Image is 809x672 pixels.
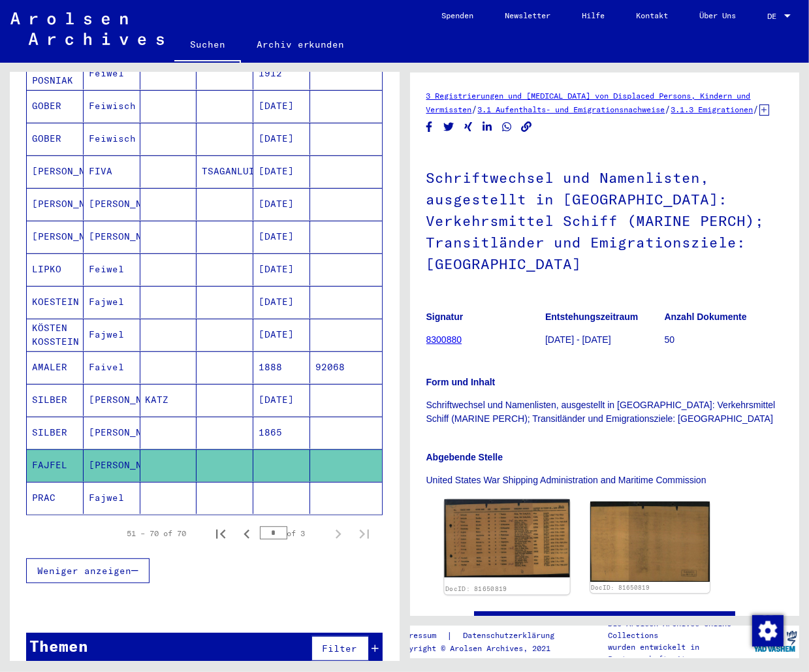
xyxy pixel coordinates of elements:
button: First page [208,520,234,547]
button: Share on Facebook [422,119,436,135]
b: Form und Inhalt [426,377,496,387]
img: Zustimmung ändern [752,615,784,647]
h1: Schriftwechsel und Namenlisten, ausgestellt in [GEOGRAPHIC_DATA]: Verkehrsmittel Schiff (MARINE P... [426,148,784,291]
mat-cell: [PERSON_NAME] [84,188,140,220]
a: Suchen [174,29,241,63]
mat-cell: Fajwel [84,319,140,351]
p: [DATE] - [DATE] [545,333,663,347]
button: Weniger anzeigen [26,558,150,583]
mat-cell: [DATE] [253,155,310,187]
a: Impressum [395,629,447,643]
mat-cell: [DATE] [253,90,310,122]
mat-cell: Feiwisch [84,123,140,155]
mat-cell: SILBER [27,384,84,416]
a: Datenschutzerklärung [452,629,570,643]
button: Share on Xing [462,119,475,135]
mat-cell: LIPKO [27,253,84,285]
mat-cell: FAJFEL [27,449,84,481]
p: Schriftwechsel und Namenlisten, ausgestellt in [GEOGRAPHIC_DATA]: Verkehrsmittel Schiff (MARINE P... [426,398,784,426]
mat-cell: GOBER [27,123,84,155]
button: Copy link [520,119,533,135]
div: of 3 [260,527,325,539]
mat-cell: [DATE] [253,188,310,220]
b: Entstehungszeitraum [545,312,638,322]
mat-cell: GOBER [27,90,84,122]
mat-cell: [PERSON_NAME] [27,188,84,220]
mat-cell: TSAGANLUISKAYA [197,155,253,187]
b: Signatur [426,312,464,322]
a: Archiv erkunden [241,29,360,60]
mat-cell: [DATE] [253,286,310,318]
div: Themen [29,634,88,658]
mat-cell: PRAC [27,482,84,514]
a: 3 Registrierungen und [MEDICAL_DATA] von Displaced Persons, Kindern und Vermissten [426,91,751,114]
mat-cell: [PERSON_NAME] [27,221,84,253]
mat-cell: KOESTEIN [27,286,84,318]
span: / [665,103,671,115]
mat-cell: [PERSON_NAME] [84,221,140,253]
p: 50 [665,333,783,347]
button: Filter [311,636,369,661]
mat-cell: 1888 [253,351,310,383]
span: Filter [323,643,358,654]
mat-cell: Fajwel [84,482,140,514]
button: Share on WhatsApp [500,119,514,135]
mat-cell: 92068 [310,351,382,383]
img: Arolsen_neg.svg [10,12,164,45]
button: Previous page [234,520,260,547]
b: Abgebende Stelle [426,452,503,462]
mat-cell: [DATE] [253,384,310,416]
mat-cell: SILBER [27,417,84,449]
mat-cell: FIVA [84,155,140,187]
a: See comments created before [DATE] [505,616,705,630]
mat-cell: [DATE] [253,221,310,253]
span: DE [767,12,782,21]
div: | [395,629,570,643]
button: Last page [351,520,377,547]
mat-cell: [DATE] [253,123,310,155]
b: Anzahl Dokumente [665,312,747,322]
a: DocID: 81650819 [445,585,507,593]
a: 3.1.3 Emigrationen [671,104,753,114]
p: Die Arolsen Archives Online-Collections [609,618,751,641]
mat-cell: Feiwisch [84,90,140,122]
div: Zustimmung ändern [752,615,783,646]
mat-cell: Feiwel [84,253,140,285]
mat-cell: [DATE] [253,319,310,351]
div: 51 – 70 of 70 [127,528,187,539]
mat-cell: AMALER [27,351,84,383]
span: / [472,103,478,115]
mat-cell: Faivel [84,351,140,383]
p: wurden entwickelt in Partnerschaft mit [609,641,751,665]
mat-cell: Feiwel [84,57,140,89]
img: 001.jpg [444,500,569,578]
a: 3.1 Aufenthalts- und Emigrationsnachweise [478,104,665,114]
a: DocID: 81650819 [591,584,650,591]
button: Share on LinkedIn [481,119,494,135]
mat-cell: 1912 [253,57,310,89]
a: 8300880 [426,334,462,345]
img: yv_logo.png [751,625,800,658]
mat-cell: POZNIAK POSNIAK [27,57,84,89]
span: Weniger anzeigen [37,565,131,577]
mat-cell: [PERSON_NAME] [27,155,84,187]
p: Copyright © Arolsen Archives, 2021 [395,643,570,654]
p: United States War Shipping Administration and Maritime Commission [426,473,784,487]
button: Next page [325,520,351,547]
mat-cell: [PERSON_NAME] [84,417,140,449]
mat-cell: 1865 [253,417,310,449]
button: Share on Twitter [442,119,456,135]
mat-cell: KÖSTEN KOSSTEIN [27,319,84,351]
mat-cell: [PERSON_NAME] [84,384,140,416]
img: 002.jpg [590,502,710,582]
mat-cell: KATZ [140,384,197,416]
span: / [753,103,759,115]
mat-cell: [DATE] [253,253,310,285]
mat-cell: [PERSON_NAME] [84,449,140,481]
mat-cell: Fajwel [84,286,140,318]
